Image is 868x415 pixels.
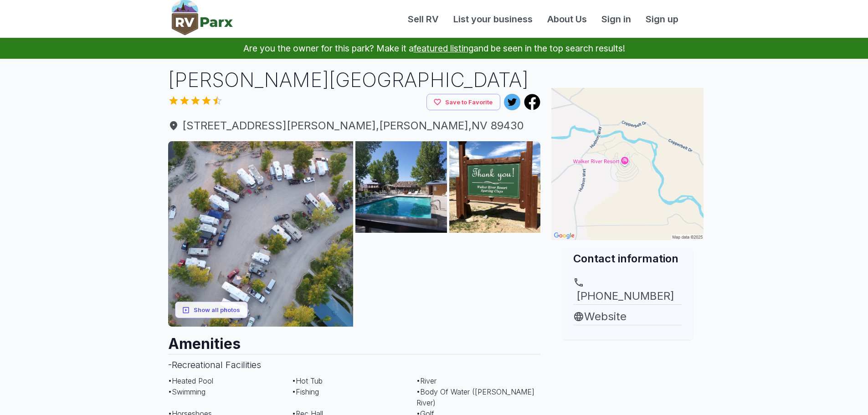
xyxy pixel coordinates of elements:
[449,235,541,327] img: AAcXr8pkLUq_9VbvV9i87hkwqwtByh8YJBZ8ARE9Cd2Y4zxOQFRGO_quDrz3o2pVzzeHiMHuFFn_Fginw4HEIir8RN0G3QNEF...
[573,308,682,325] a: Website
[540,12,594,26] a: About Us
[573,277,682,304] a: [PHONE_NUMBER]
[414,43,473,54] a: featured listing
[416,387,534,407] span: • Body Of Water ([PERSON_NAME] River)
[168,141,354,327] img: AAcXr8ry04h4_8mRtrdgN4_UhU9bnVnRxTAiSrvFDEdnCsy952xSejb324wUeYgM0BZv-QlFMHCmx8EwkJ0CUEP3DspHGn7af...
[355,141,447,233] img: AAcXr8pHps3KjMBghxOz-xListcs5dXeF49eiAorjKSuoN-1au5yIVu5DkebPOAzdQ9uWmmIuvYQhc8p6zXRoLHeKUSm_v1WH...
[573,251,682,266] h2: Contact information
[168,387,205,396] span: • Swimming
[168,354,541,375] h3: - Recreational Facilities
[638,12,686,26] a: Sign up
[292,387,319,396] span: • Fishing
[449,141,541,233] img: AAcXr8qgg1H4gRU1yn8Ijh-SXMKxHnEV2FvqfdJbFXwHi0w5f1VxcDxXiHljLGV5mihQwpK6gMZVUwlUgPIsCo60rQcKu-g6i...
[168,327,541,354] h2: Amenities
[551,88,704,240] img: Map for Walker River Resort RV Park
[446,12,540,26] a: List your business
[594,12,638,26] a: Sign in
[168,118,541,134] a: [STREET_ADDRESS][PERSON_NAME],[PERSON_NAME],NV 89430
[426,94,500,111] button: Save to Favorite
[292,376,323,385] span: • Hot Tub
[355,235,447,327] img: AAcXr8o2xr1lorrDxuVaIYqHaeFwgtpdIFxQak1dAmx-c_8ha8Amejsx1RJ3LveticFpZe9SUKXDgw2_WDhhiWUJANscUtcyy...
[168,66,541,94] h1: [PERSON_NAME][GEOGRAPHIC_DATA]
[401,12,446,26] a: Sell RV
[175,302,248,318] button: Show all photos
[416,376,437,385] span: • River
[11,38,857,59] p: Are you the owner for this park? Make it a and be seen in the top search results!
[168,118,541,134] span: [STREET_ADDRESS][PERSON_NAME] , [PERSON_NAME] , NV 89430
[168,376,213,385] span: • Heated Pool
